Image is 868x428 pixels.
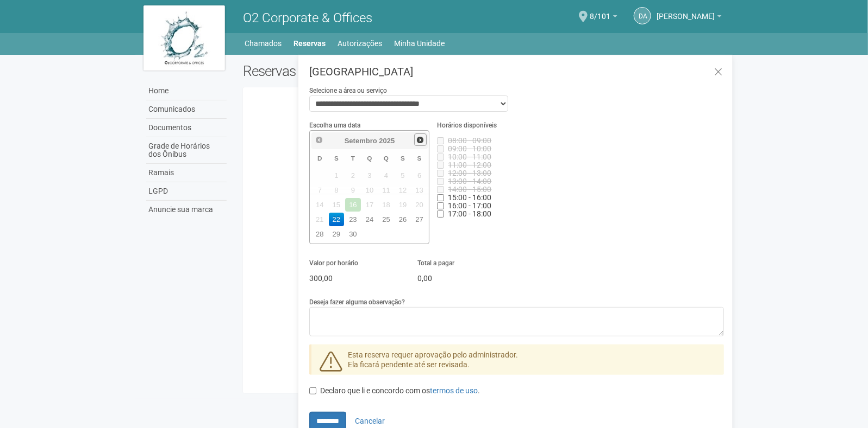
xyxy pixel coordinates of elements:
[362,198,378,212] span: 17
[245,36,282,51] a: Chamados
[437,170,444,177] input: 12:00 - 13:00
[378,169,394,182] span: 4
[309,86,387,95] label: Selecione a área ou serviço
[414,133,427,146] a: Próximo
[437,210,444,218] input: 17:00 - 18:00
[448,161,491,169] span: Horário indisponível
[243,63,476,79] h2: Reservas
[417,273,509,283] p: 0,00
[384,155,389,162] span: Quinta
[362,183,378,197] span: 10
[312,213,328,226] span: 21
[345,169,361,182] span: 2
[437,162,444,169] input: 11:00 - 12:00
[329,183,345,197] span: 8
[590,14,617,22] a: 8/101
[395,36,445,51] a: Minha Unidade
[312,198,328,212] span: 14
[312,227,328,241] a: 28
[309,66,724,77] h3: [GEOGRAPHIC_DATA]
[634,7,651,24] a: DA
[367,155,372,162] span: Quarta
[345,137,377,145] span: Setembro
[345,183,361,197] span: 9
[448,144,491,153] span: Horário indisponível
[334,155,339,162] span: Segunda
[448,177,491,186] span: Horário indisponível
[395,169,411,182] span: 5
[437,145,444,152] input: 09:00 - 10:00
[379,137,395,145] span: 2025
[146,119,227,137] a: Documentos
[362,169,378,182] span: 3
[430,386,478,395] a: termos de uso
[437,178,444,185] input: 13:00 - 14:00
[437,120,497,130] label: Horários disponíveis
[329,169,345,182] span: 1
[313,133,325,146] a: Anterior
[146,201,227,219] a: Anuncie sua marca
[309,273,401,283] p: 300,00
[448,209,491,218] span: Horário indisponível
[309,386,480,397] label: Declaro que li e concordo com os .
[251,155,717,165] div: Nenhuma reserva foi feita
[590,2,610,21] span: 8/101
[317,155,322,162] span: Domingo
[309,120,360,130] label: Escolha uma data
[309,297,405,307] label: Deseja fazer alguma observação?
[309,344,724,375] div: Esta reserva requer aprovação pelo administrador. Ela ficará pendente até ser revisada.
[243,10,372,25] span: O2 Corporate & Offices
[146,164,227,182] a: Ramais
[345,227,361,241] a: 30
[329,213,345,226] a: 22
[437,137,444,144] input: 08:00 - 09:00
[411,213,427,226] a: 27
[309,387,316,394] input: Declaro que li e concordo com ostermos de uso.
[416,136,424,144] span: Próximo
[378,213,394,226] a: 25
[448,193,491,202] span: Horário indisponível
[294,36,326,51] a: Reservas
[378,198,394,212] span: 18
[417,155,422,162] span: Sábado
[146,100,227,119] a: Comunicados
[448,136,491,145] span: Horário indisponível
[312,183,328,197] span: 7
[437,154,444,161] input: 10:00 - 11:00
[448,169,491,177] span: Horário indisponível
[437,202,444,209] input: 16:00 - 17:00
[345,198,361,212] span: 16
[315,136,323,144] span: Anterior
[448,201,491,210] span: Horário indisponível
[351,155,355,162] span: Terça
[146,182,227,201] a: LGPD
[329,227,345,241] a: 29
[411,198,427,212] span: 20
[395,183,411,197] span: 12
[395,213,411,226] a: 26
[146,137,227,164] a: Grade de Horários dos Ônibus
[657,2,715,21] span: Daniel Andres Soto Lozada
[362,213,378,226] a: 24
[338,36,383,51] a: Autorizações
[448,185,491,194] span: Horário indisponível
[411,183,427,197] span: 13
[395,198,411,212] span: 19
[437,186,444,193] input: 14:00 - 15:00
[401,155,405,162] span: Sexta
[309,258,358,268] label: Valor por horário
[448,152,491,161] span: Horário indisponível
[411,169,427,182] span: 6
[657,14,722,22] a: [PERSON_NAME]
[378,183,394,197] span: 11
[329,198,345,212] span: 15
[437,194,444,201] input: 15:00 - 16:00
[143,5,225,71] img: logo.jpg
[417,258,454,268] label: Total a pagar
[146,82,227,100] a: Home
[345,213,361,226] a: 23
